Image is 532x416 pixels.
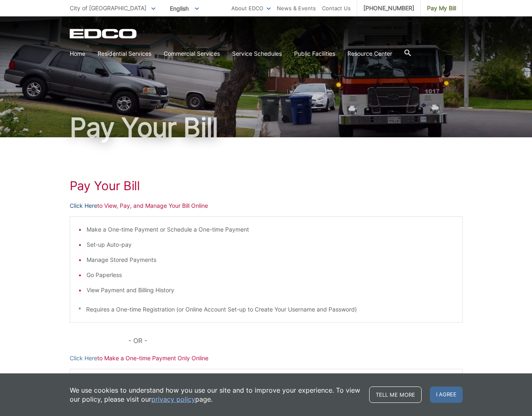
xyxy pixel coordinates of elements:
[70,201,97,210] a: Click Here
[70,201,463,210] p: to View, Pay, and Manage Your Bill Online
[347,49,392,58] a: Resource Center
[87,225,454,234] li: Make a One-time Payment or Schedule a One-time Payment
[430,386,463,403] span: I agree
[87,240,454,249] li: Set-up Auto-pay
[128,335,462,346] p: - OR -
[322,4,351,13] a: Contact Us
[70,178,463,193] h1: Pay Your Bill
[70,386,361,404] p: We use cookies to understand how you use our site and to improve your experience. To view our pol...
[70,49,85,58] a: Home
[70,29,138,39] a: EDCD logo. Return to the homepage.
[70,5,146,11] span: City of [GEOGRAPHIC_DATA]
[98,49,151,58] a: Residential Services
[277,4,316,13] a: News & Events
[164,2,205,15] span: English
[70,114,463,141] h1: Pay Your Bill
[87,286,454,295] li: View Payment and Billing History
[164,49,220,58] a: Commercial Services
[232,49,282,58] a: Service Schedules
[231,4,271,13] a: About EDCO
[294,49,335,58] a: Public Facilities
[87,255,454,264] li: Manage Stored Payments
[427,4,456,13] span: Pay My Bill
[78,305,454,314] p: * Requires a One-time Registration (or Online Account Set-up to Create Your Username and Password)
[70,354,97,363] a: Click Here
[369,386,422,403] a: Tell me more
[151,395,195,404] a: privacy policy
[70,354,463,363] p: to Make a One-time Payment Only Online
[87,271,454,280] li: Go Paperless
